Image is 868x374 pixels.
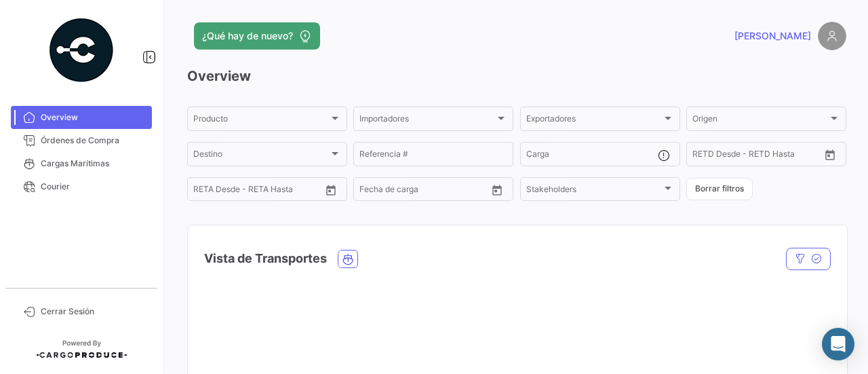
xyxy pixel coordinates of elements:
button: Open calendar [321,180,341,200]
span: Destino [193,151,329,161]
span: Overview [41,111,146,124]
span: Origen [692,116,828,126]
span: Cargas Marítimas [41,157,146,170]
span: Importadores [359,116,495,126]
h4: Vista de Transportes [204,249,327,268]
input: Hasta [227,187,288,196]
button: Open calendar [820,145,840,165]
span: [PERSON_NAME] [734,29,811,43]
button: Open calendar [487,180,507,200]
input: Desde [692,151,717,161]
span: Producto [193,116,329,126]
span: Courier [41,181,146,193]
input: Hasta [393,187,454,196]
img: powered-by.png [47,16,115,84]
button: ¿Qué hay de nuevo? [194,22,320,50]
input: Desde [193,187,218,196]
input: Desde [359,187,384,196]
a: Órdenes de Compra [11,129,152,152]
span: Cerrar Sesión [41,305,146,318]
a: Overview [11,106,152,129]
a: Courier [11,175,152,198]
span: Exportadores [526,116,662,126]
div: Abrir Intercom Messenger [822,328,854,360]
button: Ocean [338,250,357,267]
button: Borrar filtros [686,178,753,200]
a: Cargas Marítimas [11,152,152,175]
input: Hasta [726,151,787,161]
span: Órdenes de Compra [41,134,146,147]
span: ¿Qué hay de nuevo? [202,29,293,43]
span: Stakeholders [526,187,662,196]
h3: Overview [187,67,846,86]
img: placeholder-user.png [818,22,846,50]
